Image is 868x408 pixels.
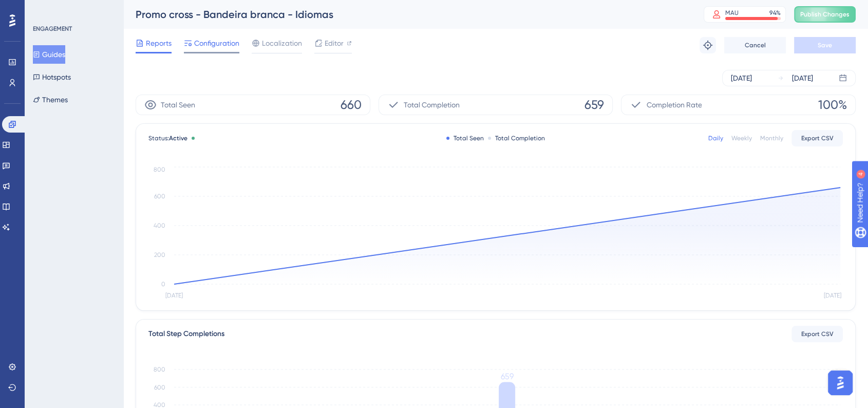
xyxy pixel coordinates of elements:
div: Promo cross - Bandeira branca - Idiomas [136,7,678,22]
button: Themes [33,90,68,109]
div: Weekly [731,134,752,142]
tspan: 0 [161,281,165,288]
button: Hotspots [33,68,71,86]
tspan: 400 [154,222,165,229]
tspan: 800 [154,166,165,173]
span: 659 [584,97,604,113]
div: Monthly [760,134,783,142]
div: 4 [71,5,74,13]
span: Save [818,41,832,49]
div: [DATE] [731,72,752,84]
tspan: [DATE] [165,292,183,299]
div: Total Seen [446,134,484,142]
span: Active [169,135,187,142]
div: Daily [708,134,723,142]
span: 660 [341,97,362,113]
span: Localization [262,37,302,49]
span: Editor [325,37,344,49]
tspan: 200 [154,251,165,258]
span: Need Help? [24,3,64,15]
span: Status: [148,134,187,142]
div: 94 % [769,9,781,17]
tspan: 600 [154,193,165,200]
div: ENGAGEMENT [33,25,72,33]
span: Export CSV [801,330,834,338]
tspan: 800 [154,366,165,373]
button: Cancel [724,37,786,53]
span: Reports [146,37,172,49]
span: Cancel [745,41,766,49]
iframe: UserGuiding AI Assistant Launcher [825,367,856,398]
button: Export CSV [791,326,843,342]
span: 100% [818,97,847,113]
tspan: 659 [501,372,514,381]
button: Guides [33,45,65,64]
span: Export CSV [801,134,834,142]
span: Publish Changes [800,10,850,18]
div: Total Step Completions [148,328,224,340]
button: Publish Changes [794,6,856,23]
div: [DATE] [792,72,813,84]
tspan: [DATE] [824,292,841,299]
span: Completion Rate [646,99,702,111]
div: Total Completion [488,134,545,142]
button: Save [794,37,856,53]
span: Configuration [194,37,239,49]
button: Export CSV [791,130,843,146]
span: Total Seen [161,99,195,111]
span: Total Completion [404,99,460,111]
div: MAU [725,9,739,17]
tspan: 600 [154,384,165,391]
